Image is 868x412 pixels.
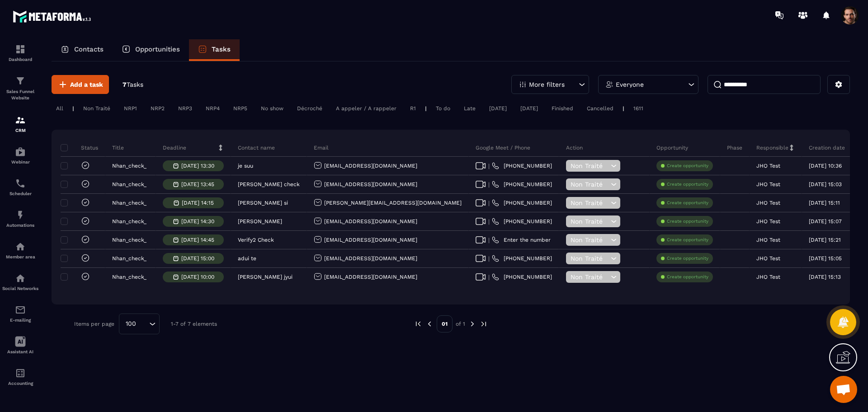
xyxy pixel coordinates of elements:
a: automationsautomationsAutomations [2,203,38,234]
p: [DATE] 13:30 [181,163,214,169]
div: NRP5 [229,103,252,114]
p: Nhan_check_ [112,200,146,206]
a: formationformationDashboard [2,37,38,69]
p: Opportunities [135,45,180,53]
div: Non Traité [79,103,115,114]
p: Nhan_check_ [112,274,146,280]
img: scheduler [15,178,26,189]
span: Add a task [70,80,103,89]
p: Automations [2,223,38,228]
p: JHO Test [756,218,780,225]
p: | [72,105,74,112]
p: Dashboard [2,57,38,62]
p: Verify2 Check [238,237,274,243]
p: Deadline [163,144,186,151]
p: adui te [238,255,256,262]
span: | [488,200,490,206]
a: Tasks [189,39,240,61]
p: Create opportunity [667,200,708,206]
div: Décroché [292,103,327,114]
p: Create opportunity [667,163,708,169]
div: Search for option [119,314,160,334]
button: Add a task [52,75,109,94]
p: Nhan_check_ [112,255,146,262]
a: automationsautomationsMember area [2,234,38,266]
img: next [468,320,476,328]
div: 1611 [629,103,648,114]
p: | [623,105,624,112]
p: [DATE] 13:45 [181,181,214,187]
p: Responsible [756,144,788,151]
span: Tasks [127,81,143,88]
p: JHO Test [756,274,780,280]
p: JHO Test [756,181,780,187]
div: [DATE] [516,103,542,114]
p: Status [63,144,98,151]
img: prev [414,320,422,328]
a: formationformationSales Funnel Website [2,69,38,108]
p: [DATE] 15:13 [809,274,841,280]
img: formation [15,44,26,55]
a: schedulerschedulerScheduler [2,171,38,203]
img: next [480,320,488,328]
a: [PHONE_NUMBER] [492,273,552,281]
img: prev [425,320,434,328]
span: 100 [123,319,139,329]
a: [PHONE_NUMBER] [492,199,552,206]
span: | [488,274,490,281]
p: E-mailing [2,318,38,323]
p: Items per page [74,321,114,327]
p: Sales Funnel Website [2,89,38,101]
p: Webinar [2,159,38,164]
span: Non Traité [571,181,609,188]
span: Non Traité [571,273,609,281]
span: Non Traité [571,199,609,206]
p: Nhan_check_ [112,181,146,187]
p: Google Meet / Phone [476,144,530,151]
p: [PERSON_NAME] check [238,181,300,187]
p: [DATE] 15:00 [181,255,214,262]
div: A appeler / A rappeler [331,103,401,114]
div: No show [256,103,288,114]
div: To do [431,103,455,114]
div: NRP4 [201,103,224,114]
p: [DATE] 15:03 [809,181,842,187]
p: Phase [727,144,742,151]
p: Nhan_check_ [112,218,146,225]
p: Accounting [2,381,38,386]
span: | [488,163,490,169]
span: | [488,255,490,262]
span: Non Traité [571,236,609,243]
a: Assistant AI [2,329,38,361]
p: Create opportunity [667,218,708,225]
div: Mở cuộc trò chuyện [830,376,857,403]
img: automations [15,146,26,157]
p: Member area [2,254,38,259]
a: accountantaccountantAccounting [2,361,38,393]
p: Title [112,144,124,151]
img: logo [13,8,94,25]
div: Cancelled [582,103,618,114]
span: Non Traité [571,255,609,262]
img: automations [15,241,26,252]
img: automations [15,210,26,220]
p: [PERSON_NAME] [238,218,282,225]
span: Non Traité [571,162,609,169]
p: Contact name [238,144,275,151]
p: 1-7 of 7 elements [171,321,217,327]
input: Search for option [139,319,147,329]
img: accountant [15,368,26,379]
div: Finished [547,103,578,114]
p: Create opportunity [667,274,708,280]
p: | [425,105,427,112]
p: of 1 [456,320,465,328]
p: [PERSON_NAME] jyui [238,274,292,280]
div: R1 [406,103,420,114]
a: formationformationCRM [2,108,38,140]
p: [DATE] 14:15 [182,200,214,206]
p: JHO Test [756,237,780,243]
p: JHO Test [756,200,780,206]
div: All [52,103,68,114]
div: NRP1 [119,103,142,114]
p: [PERSON_NAME] si [238,200,288,206]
